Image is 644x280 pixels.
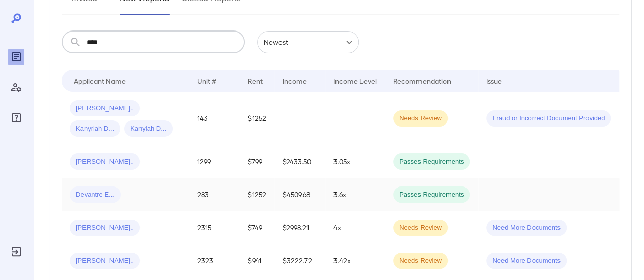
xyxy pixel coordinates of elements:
div: Rent [248,75,264,87]
td: $4509.68 [274,178,325,211]
span: Needs Review [393,256,448,266]
span: Needs Review [393,114,448,123]
td: 1299 [189,145,240,178]
td: $749 [240,211,274,244]
td: 143 [189,92,240,145]
td: - [325,92,385,145]
td: $1252 [240,92,274,145]
span: Need More Documents [486,223,567,233]
span: [PERSON_NAME].. [70,223,140,233]
span: Kanyiah D... [124,124,173,134]
div: Issue [486,75,502,87]
td: 3.6x [325,178,385,211]
span: Devantre E... [70,190,121,200]
div: Income Level [333,75,377,87]
td: $2433.50 [274,145,325,178]
span: [PERSON_NAME].. [70,104,140,113]
td: $2998.21 [274,211,325,244]
div: Newest [257,31,359,53]
td: 2315 [189,211,240,244]
div: Log Out [8,243,24,260]
div: Unit # [197,75,216,87]
span: Needs Review [393,223,448,233]
span: Need More Documents [486,256,567,266]
div: Reports [8,49,24,65]
div: Applicant Name [74,75,126,87]
span: [PERSON_NAME].. [70,157,140,167]
td: $1252 [240,178,274,211]
div: Manage Users [8,79,24,96]
span: Fraud or Incorrect Document Provided [486,114,611,123]
span: Passes Requirements [393,190,470,200]
td: 3.42x [325,244,385,277]
div: FAQ [8,110,24,126]
td: 4x [325,211,385,244]
td: 2323 [189,244,240,277]
td: $941 [240,244,274,277]
div: Recommendation [393,75,451,87]
td: 3.05x [325,145,385,178]
span: Kanyriah D... [70,124,120,134]
span: Passes Requirements [393,157,470,167]
span: [PERSON_NAME].. [70,256,140,266]
td: $3222.72 [274,244,325,277]
div: Income [283,75,307,87]
td: 283 [189,178,240,211]
td: $799 [240,145,274,178]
